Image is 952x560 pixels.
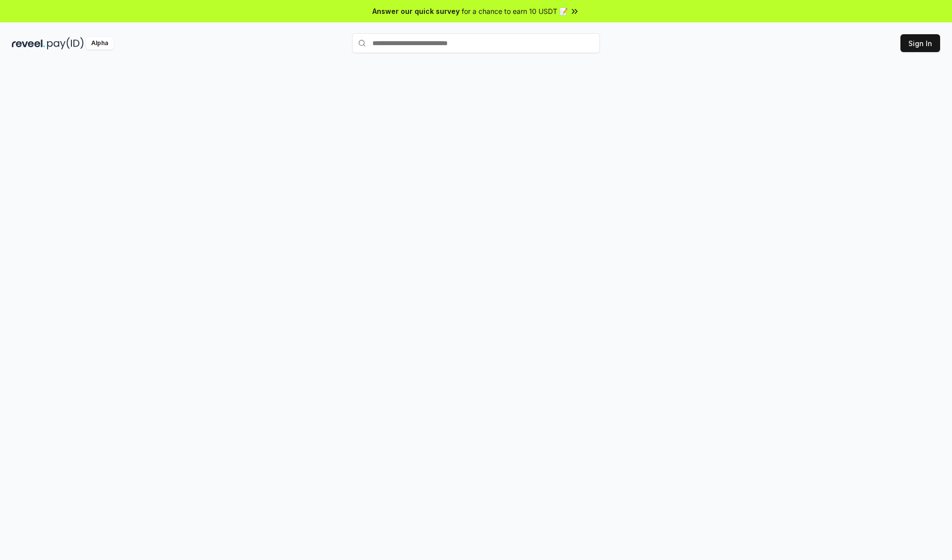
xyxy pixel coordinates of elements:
span: Answer our quick survey [372,6,460,16]
button: Sign In [900,34,940,52]
span: for a chance to earn 10 USDT 📝 [462,6,568,16]
img: pay_id [47,37,84,50]
div: Alpha [86,37,114,50]
img: reveel_dark [12,37,45,50]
